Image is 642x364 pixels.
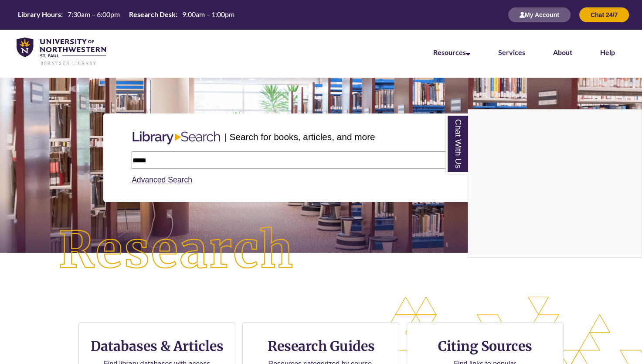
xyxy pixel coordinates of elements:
[468,109,642,258] div: Chat With Us
[433,48,470,56] a: Resources
[17,38,106,66] img: UNWSP Library Logo
[468,110,642,257] iframe: Chat Widget
[446,114,468,174] a: Chat With Us
[600,48,615,56] a: Help
[553,48,572,56] a: About
[498,48,525,56] a: Services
